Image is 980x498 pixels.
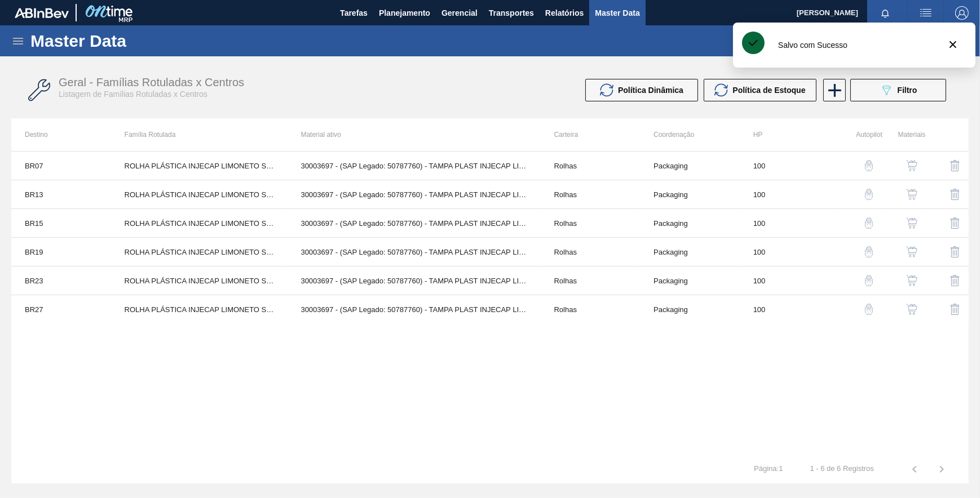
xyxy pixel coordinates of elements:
div: Excluir Família Rotulada X Centro [931,152,969,179]
button: delete-icon [942,181,969,208]
button: delete-icon [942,238,969,265]
span: Política de Estoque [732,86,805,95]
button: auto-pilot-icon [855,296,882,323]
img: delete-icon [948,159,962,172]
td: Página : 1 [740,455,796,473]
td: BR19 [11,238,111,266]
th: HP [740,118,840,151]
span: Listagem de Famílias Rotuladas x Centros [59,90,208,99]
button: Filtro [850,79,946,101]
td: Rolhas [541,295,641,324]
div: Ver Materiais [888,210,926,237]
div: Atualizar Política Dinâmica [585,79,704,101]
td: 100 [740,266,840,295]
img: shopping-cart-icon [906,189,917,200]
button: delete-icon [942,152,969,179]
td: Rolhas [541,266,641,295]
th: Coordenação [640,118,740,151]
td: 100 [740,209,840,238]
img: auto-pilot-icon [863,275,875,286]
div: Configuração Auto Pilot [845,238,882,265]
button: delete-icon [942,296,969,323]
td: 100 [740,238,840,266]
span: Filtro [898,86,917,95]
button: shopping-cart-icon [898,238,925,265]
td: 30003697 - (SAP Legado: 50787760) - TAMPA PLAST INJECAP LIMONETO S/LINER [287,295,540,324]
button: Notificações [867,5,903,21]
div: Configuração Auto Pilot [845,152,882,179]
td: ROLHA PLÁSTICA INJECAP LIMONETO SHORT [111,152,288,180]
div: Ver Materiais [888,181,926,208]
td: 100 [740,152,840,180]
td: ROLHA PLÁSTICA INJECAP LIMONETO SHORT [111,238,288,266]
th: Material ativo [287,118,540,151]
td: Packaging [640,295,740,324]
td: 100 [740,180,840,209]
img: Logout [955,6,969,20]
button: auto-pilot-icon [855,152,882,179]
img: shopping-cart-icon [906,246,917,257]
td: BR23 [11,266,111,295]
th: Destino [11,118,111,151]
div: Excluir Família Rotulada X Centro [931,210,969,237]
button: shopping-cart-icon [898,210,925,237]
span: Geral - Famílias Rotuladas x Centros [59,76,244,88]
button: auto-pilot-icon [855,181,882,208]
div: Ver Materiais [888,267,926,294]
td: Packaging [640,266,740,295]
div: Configuração Auto Pilot [845,181,882,208]
img: shopping-cart-icon [906,217,917,229]
button: delete-icon [942,210,969,237]
td: BR13 [11,180,111,209]
td: ROLHA PLÁSTICA INJECAP LIMONETO SHORT [111,266,288,295]
span: Tarefas [340,6,368,20]
img: auto-pilot-icon [863,304,875,315]
button: shopping-cart-icon [898,267,925,294]
td: BR27 [11,295,111,324]
th: Família Rotulada [111,118,288,151]
div: Excluir Família Rotulada X Centro [931,238,969,265]
div: Ver Materiais [888,238,926,265]
td: Rolhas [541,152,641,180]
td: Packaging [640,152,740,180]
td: ROLHA PLÁSTICA INJECAP LIMONETO SHORT [111,209,288,238]
img: auto-pilot-icon [863,160,875,171]
td: ROLHA PLÁSTICA INJECAP LIMONETO SHORT [111,295,288,324]
th: Materiais [882,118,926,151]
td: 30003697 - (SAP Legado: 50787760) - TAMPA PLAST INJECAP LIMONETO S/LINER [287,238,540,266]
button: auto-pilot-icon [855,267,882,294]
span: Política Dinâmica [618,86,683,95]
img: userActions [919,6,933,20]
span: Master Data [595,6,639,20]
button: auto-pilot-icon [855,210,882,237]
span: Gerencial [442,6,478,20]
div: Ver Materiais [888,152,926,179]
button: delete-icon [942,267,969,294]
td: BR15 [11,209,111,238]
td: 30003697 - (SAP Legado: 50787760) - TAMPA PLAST INJECAP LIMONETO S/LINER [287,209,540,238]
div: Excluir Família Rotulada X Centro [931,267,969,294]
td: Rolhas [541,209,641,238]
button: shopping-cart-icon [898,152,925,179]
div: Atualizar Política de Estoque em Massa [704,79,822,101]
img: shopping-cart-icon [906,275,917,286]
td: Packaging [640,180,740,209]
td: ROLHA PLÁSTICA INJECAP LIMONETO SHORT [111,180,288,209]
td: Packaging [640,209,740,238]
td: BR07 [11,152,111,180]
img: auto-pilot-icon [863,217,875,229]
img: delete-icon [948,188,962,201]
img: shopping-cart-icon [906,304,917,315]
div: Nova Família Rotulada x Centro [822,79,845,101]
span: Planejamento [379,6,430,20]
div: Configuração Auto Pilot [845,210,882,237]
button: auto-pilot-icon [855,238,882,265]
button: shopping-cart-icon [898,296,925,323]
button: Política de Estoque [704,79,816,101]
img: delete-icon [948,303,962,316]
span: Relatórios [545,6,584,20]
td: Rolhas [541,238,641,266]
div: Ver Materiais [888,296,926,323]
img: auto-pilot-icon [863,246,875,257]
div: Excluir Família Rotulada X Centro [931,296,969,323]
